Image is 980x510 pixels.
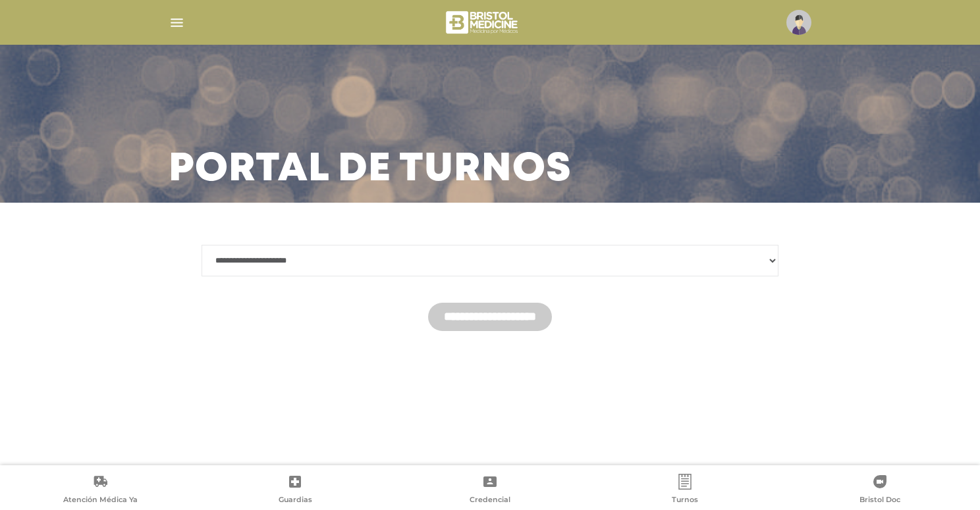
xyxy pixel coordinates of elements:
[3,474,198,507] a: Atención Médica Ya
[587,474,782,507] a: Turnos
[859,495,900,507] span: Bristol Doc
[786,10,811,35] img: profile-placeholder.svg
[444,7,522,38] img: bristol-medicine-blanco.png
[169,14,185,31] img: Cober_menu-lines-white.svg
[198,474,393,507] a: Guardias
[672,495,698,507] span: Turnos
[63,495,138,507] span: Atención Médica Ya
[782,474,977,507] a: Bristol Doc
[470,495,510,507] span: Credencial
[393,474,587,507] a: Credencial
[279,495,312,507] span: Guardias
[169,153,572,187] h3: Portal de turnos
